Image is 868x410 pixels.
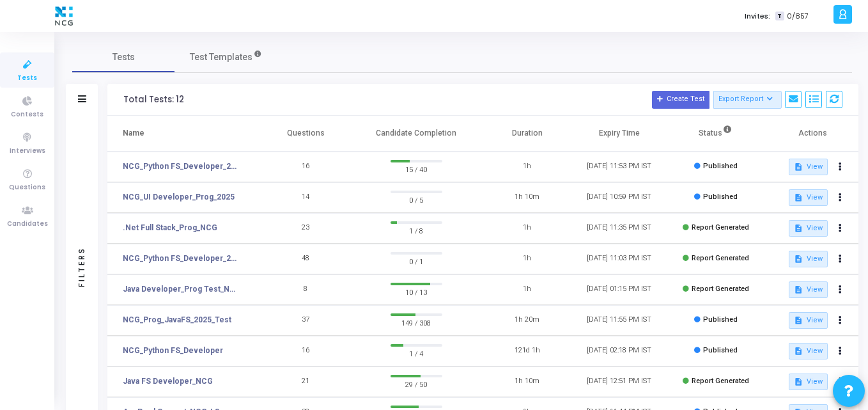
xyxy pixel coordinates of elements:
[573,367,665,397] td: [DATE] 12:51 PM IST
[7,219,48,230] span: Candidates
[789,312,828,329] button: View
[123,95,184,105] div: Total Tests: 12
[10,146,45,157] span: Interviews
[789,374,828,390] button: View
[481,274,573,305] td: 1h
[107,116,260,152] th: Name
[692,223,749,232] span: Report Generated
[17,73,37,84] span: Tests
[260,244,352,274] td: 48
[787,11,809,22] span: 0/857
[573,182,665,213] td: [DATE] 10:59 PM IST
[652,91,709,109] button: Create Test
[260,213,352,244] td: 23
[123,314,231,326] a: NCG_Prog_JavaFS_2025_Test
[260,305,352,336] td: 37
[703,346,738,354] span: Published
[794,224,803,233] mat-icon: description
[703,315,738,324] span: Published
[789,159,828,175] button: View
[481,336,573,367] td: 121d 1h
[703,162,738,170] span: Published
[745,11,770,22] label: Invites:
[794,255,803,264] mat-icon: description
[123,345,223,356] a: NCG_Python FS_Developer
[692,254,749,262] span: Report Generated
[794,193,803,202] mat-icon: description
[789,281,828,298] button: View
[573,336,665,367] td: [DATE] 02:18 PM IST
[123,253,240,264] a: NCG_Python FS_Developer_2025
[481,213,573,244] td: 1h
[123,191,235,203] a: NCG_UI Developer_Prog_2025
[123,161,240,172] a: NCG_Python FS_Developer_2025
[481,116,573,152] th: Duration
[692,285,749,293] span: Report Generated
[52,3,76,29] img: logo
[76,196,88,337] div: Filters
[190,51,252,64] span: Test Templates
[481,367,573,397] td: 1h 10m
[391,162,442,175] span: 15 / 40
[794,347,803,356] mat-icon: description
[665,116,766,152] th: Status
[573,274,665,305] td: [DATE] 01:15 PM IST
[775,12,784,21] span: T
[573,152,665,182] td: [DATE] 11:53 PM IST
[713,91,782,109] button: Export Report
[794,377,803,386] mat-icon: description
[391,285,442,298] span: 10 / 13
[260,182,352,213] td: 14
[573,213,665,244] td: [DATE] 11:35 PM IST
[391,316,442,329] span: 149 / 308
[352,116,481,152] th: Candidate Completion
[794,285,803,294] mat-icon: description
[573,116,665,152] th: Expiry Time
[260,116,352,152] th: Questions
[573,244,665,274] td: [DATE] 11:03 PM IST
[573,305,665,336] td: [DATE] 11:55 PM IST
[123,375,213,387] a: Java FS Developer_NCG
[391,193,442,206] span: 0 / 5
[391,255,442,267] span: 0 / 1
[391,224,442,237] span: 1 / 8
[123,283,240,295] a: Java Developer_Prog Test_NCG
[703,193,738,201] span: Published
[481,244,573,274] td: 1h
[481,305,573,336] td: 1h 20m
[789,343,828,359] button: View
[112,51,135,64] span: Tests
[260,367,352,397] td: 21
[391,377,442,390] span: 29 / 50
[789,189,828,206] button: View
[11,109,43,120] span: Contests
[260,152,352,182] td: 16
[766,116,858,152] th: Actions
[260,336,352,367] td: 16
[123,222,217,233] a: .Net Full Stack_Prog_NCG
[391,347,442,359] span: 1 / 4
[481,182,573,213] td: 1h 10m
[794,316,803,325] mat-icon: description
[9,182,45,193] span: Questions
[481,152,573,182] td: 1h
[789,251,828,267] button: View
[789,220,828,237] button: View
[794,162,803,171] mat-icon: description
[692,377,749,385] span: Report Generated
[260,274,352,305] td: 8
